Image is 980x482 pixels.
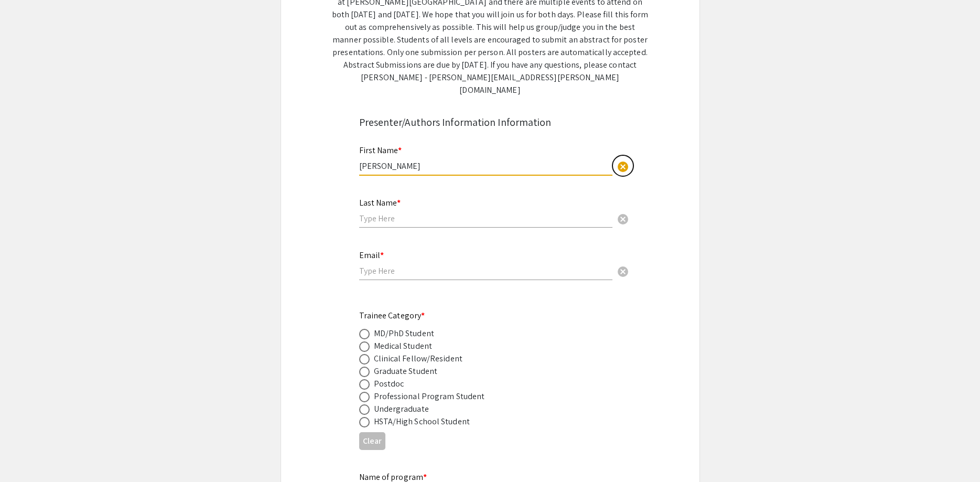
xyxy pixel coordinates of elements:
[374,403,429,415] div: Undergraduate
[359,160,612,172] input: Type Here
[374,352,462,365] div: Clinical Fellow/Resident
[374,365,438,378] div: Graduate Student
[359,213,612,224] input: Type Here
[374,390,485,403] div: Professional Program Student
[374,340,433,352] div: Medical Student
[617,265,629,278] span: cancel
[359,310,425,321] mat-label: Trainee Category
[359,197,401,208] mat-label: Last Name
[374,415,470,428] div: HSTA/High School Student
[617,160,629,173] span: cancel
[612,208,633,229] button: Clear
[359,114,621,130] div: Presenter/Authors Information Information
[617,213,629,226] span: cancel
[359,432,385,449] button: Clear
[359,250,384,261] mat-label: Email
[612,155,633,176] button: Clear
[359,265,612,276] input: Type Here
[374,327,434,340] div: MD/PhD Student
[612,260,633,281] button: Clear
[359,145,402,156] mat-label: First Name
[374,378,404,390] div: Postdoc
[8,435,45,474] iframe: Chat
